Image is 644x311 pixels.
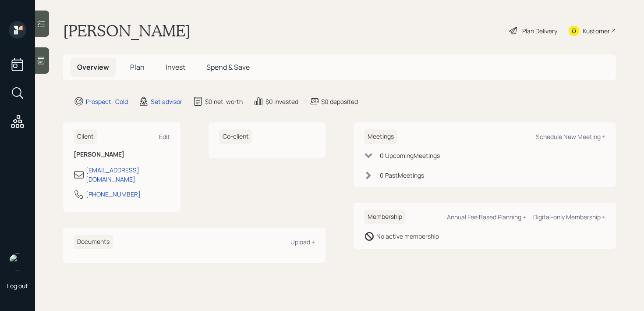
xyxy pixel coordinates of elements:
[166,62,185,72] span: Invest
[447,213,526,221] div: Annual Fee Based Planning +
[583,26,610,36] div: Kustomer
[130,62,145,72] span: Plan
[533,213,605,221] div: Digital-only Membership +
[86,165,170,184] div: [EMAIL_ADDRESS][DOMAIN_NAME]
[380,151,440,160] div: 0 Upcoming Meeting s
[219,129,252,144] h6: Co-client
[7,282,28,290] div: Log out
[380,171,424,180] div: 0 Past Meeting s
[321,97,358,106] div: $0 deposited
[86,189,141,199] div: [PHONE_NUMBER]
[205,97,243,106] div: $0 net-worth
[86,97,128,106] div: Prospect · Cold
[522,26,557,36] div: Plan Delivery
[151,97,182,106] div: Set advisor
[74,129,97,144] h6: Client
[364,129,397,144] h6: Meetings
[536,132,605,141] div: Schedule New Meeting +
[74,235,113,249] h6: Documents
[290,238,315,246] div: Upload +
[364,210,406,224] h6: Membership
[77,62,109,72] span: Overview
[159,132,170,141] div: Edit
[74,151,170,158] h6: [PERSON_NAME]
[376,232,439,241] div: No active membership
[63,21,191,40] h1: [PERSON_NAME]
[206,62,250,72] span: Spend & Save
[265,97,298,106] div: $0 invested
[9,254,26,271] img: retirable_logo.png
